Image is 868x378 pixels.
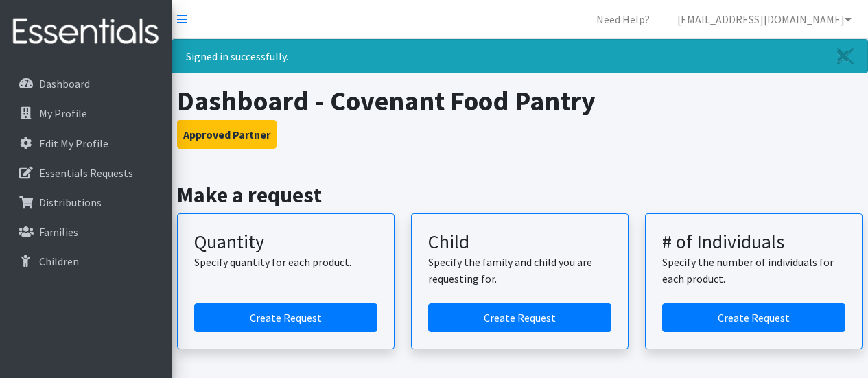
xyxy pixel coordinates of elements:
[662,303,845,332] a: Create a request by number of individuals
[39,137,108,150] p: Edit My Profile
[39,255,79,268] p: Children
[5,70,166,97] a: Dashboard
[5,99,166,127] a: My Profile
[39,225,78,239] p: Families
[5,189,166,216] a: Distributions
[194,231,377,254] h3: Quantity
[194,303,377,332] a: Create a request by quantity
[666,5,863,33] a: [EMAIL_ADDRESS][DOMAIN_NAME]
[662,254,845,287] p: Specify the number of individuals for each product.
[585,5,661,33] a: Need Help?
[5,218,166,246] a: Families
[194,254,377,270] p: Specify quantity for each product.
[5,248,166,275] a: Children
[428,231,611,254] h3: Child
[428,254,611,287] p: Specify the family and child you are requesting for.
[177,120,277,149] button: Approved Partner
[39,106,87,120] p: My Profile
[823,40,867,73] a: Close
[39,77,90,91] p: Dashboard
[39,166,133,180] p: Essentials Requests
[662,231,845,254] h3: # of Individuals
[5,9,166,55] img: HumanEssentials
[177,182,863,208] h2: Make a request
[39,196,102,209] p: Distributions
[5,159,166,187] a: Essentials Requests
[177,84,863,117] h1: Dashboard - Covenant Food Pantry
[172,39,868,73] div: Signed in successfully.
[428,303,611,332] a: Create a request for a child or family
[5,130,166,157] a: Edit My Profile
